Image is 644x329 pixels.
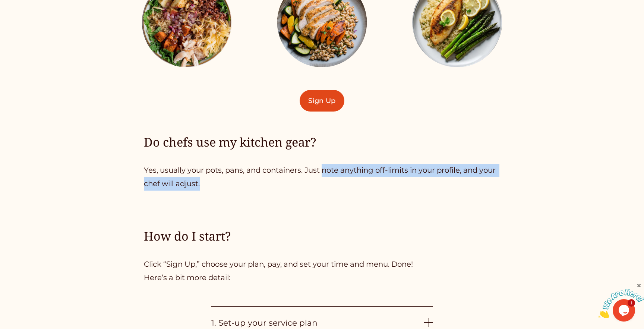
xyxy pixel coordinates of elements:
[598,282,644,318] iframe: chat widget
[300,90,344,112] a: Sign Up
[144,134,500,150] h4: Do chefs use my kitchen gear?
[144,258,500,284] p: Click “Sign Up,” choose your plan, pay, and set your time and menu. Done! Here’s a bit more detail:
[144,228,500,244] h4: How do I start?
[211,318,424,328] span: 1. Set-up your service plan
[144,164,500,190] p: Yes, usually your pots, pans, and containers. Just note anything off-limits in your profile, and ...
